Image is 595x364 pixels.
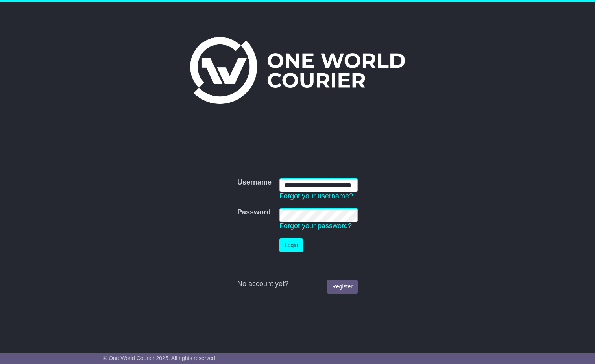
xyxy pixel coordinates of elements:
a: Forgot your password? [279,222,352,230]
span: © One World Courier 2025. All rights reserved. [103,355,217,361]
label: Username [237,178,272,187]
button: Login [279,238,303,252]
a: Register [327,280,358,294]
a: Forgot your username? [279,192,353,200]
div: No account yet? [237,280,358,288]
img: One World [190,37,405,104]
label: Password [237,208,271,217]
